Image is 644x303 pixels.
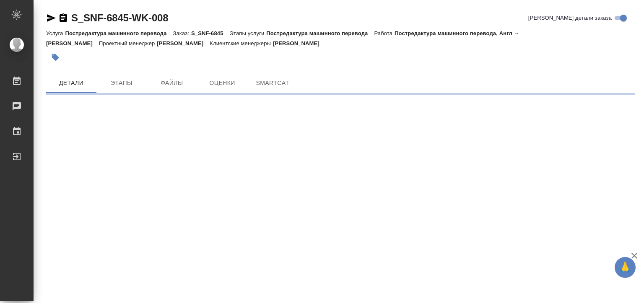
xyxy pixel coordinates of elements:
[157,40,210,46] p: [PERSON_NAME]
[46,48,65,67] button: Добавить тэг
[99,40,157,46] p: Проектный менеджер
[58,13,68,23] button: Скопировать ссылку
[528,14,612,22] span: [PERSON_NAME] детали заказа
[65,30,173,36] p: Постредактура машинного перевода
[374,30,395,36] p: Работа
[266,30,374,36] p: Постредактура машинного перевода
[230,30,267,36] p: Этапы услуги
[71,12,168,23] a: S_SNF-6845-WK-008
[252,78,293,88] span: SmartCat
[615,257,636,278] button: 🙏
[618,259,632,276] span: 🙏
[202,78,242,88] span: Оценки
[46,30,65,36] p: Услуга
[46,13,56,23] button: Скопировать ссылку для ЯМессенджера
[191,30,230,36] p: S_SNF-6845
[152,78,192,88] span: Файлы
[210,40,273,46] p: Клиентские менеджеры
[173,30,191,36] p: Заказ:
[273,40,326,46] p: [PERSON_NAME]
[101,78,142,88] span: Этапы
[51,78,91,88] span: Детали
